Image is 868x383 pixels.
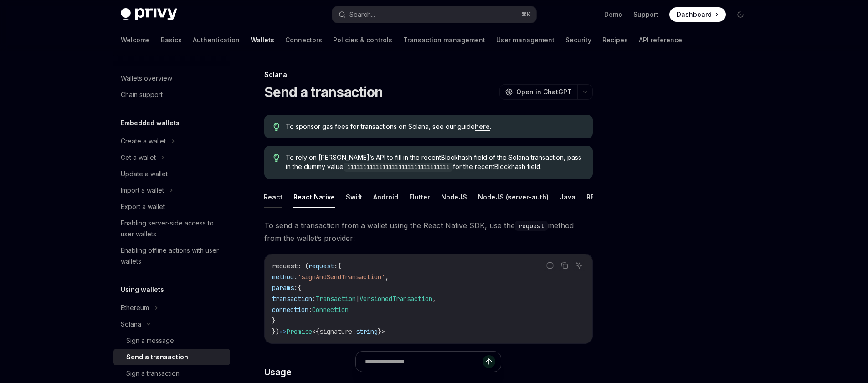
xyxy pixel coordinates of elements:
button: Solana [113,316,230,332]
span: params [272,284,294,292]
a: Transaction management [403,29,485,51]
button: Import a wallet [113,182,230,199]
img: dark logo [121,8,177,21]
span: } [378,327,381,336]
span: { [316,327,319,336]
a: Wallets overview [113,70,230,87]
span: Open in ChatGPT [516,87,572,97]
span: VersionedTransaction [360,295,432,303]
a: Welcome [121,29,150,51]
div: Export a wallet [121,201,165,212]
span: : [294,284,298,292]
button: Ethereum [113,300,230,316]
a: Policies & controls [333,29,392,51]
span: => [279,327,287,336]
div: Update a wallet [121,169,168,179]
div: Wallets overview [121,73,172,84]
a: Enabling server-side access to user wallets [113,215,230,242]
svg: Tip [273,123,280,131]
a: Update a wallet [113,166,230,182]
span: : [352,327,356,336]
div: Import a wallet [121,185,164,196]
a: User management [496,29,555,51]
button: Swift [346,186,362,208]
a: Authentication [193,29,240,51]
span: ⌘ K [521,11,531,18]
button: Ask AI [573,260,585,271]
span: method [272,273,294,281]
code: request [515,221,548,231]
a: Support [633,10,658,19]
a: here [475,123,490,131]
span: : [312,295,316,303]
div: Solana [121,319,141,330]
button: Search...⌘K [332,6,536,23]
a: Connectors [285,29,322,51]
span: : [334,262,338,270]
div: Ethereum [121,302,149,313]
a: Send a transaction [113,349,230,365]
span: | [356,295,360,303]
div: Chain support [121,89,163,100]
span: > [381,327,385,336]
div: Get a wallet [121,152,156,163]
h5: Embedded wallets [121,117,180,128]
button: NodeJS (server-auth) [478,186,549,208]
h5: Using wallets [121,284,164,295]
button: Get a wallet [113,149,230,166]
span: request [272,262,298,270]
input: Ask a question... [365,352,483,372]
a: Security [565,29,591,51]
span: { [338,262,341,270]
span: signature [319,327,352,336]
span: < [312,327,316,336]
a: Enabling offline actions with user wallets [113,242,230,270]
div: Send a transaction [126,352,188,363]
button: Toggle dark mode [733,7,748,22]
a: Demo [604,10,622,19]
a: Export a wallet [113,199,230,215]
a: Wallets [251,29,274,51]
span: connection [272,306,308,314]
span: To rely on [PERSON_NAME]’s API to fill in the recentBlockhash field of the Solana transaction, pa... [286,153,583,172]
button: Android [373,186,398,208]
span: : [308,306,312,314]
button: Flutter [409,186,430,208]
span: Transaction [316,295,356,303]
button: Java [560,186,575,208]
a: Sign a transaction [113,365,230,382]
a: Recipes [602,29,628,51]
a: Dashboard [669,7,726,22]
h1: Send a transaction [264,84,383,100]
div: Sign a message [126,335,174,346]
div: Create a wallet [121,136,166,147]
span: : [294,273,298,281]
button: Copy the contents from the code block [559,260,570,271]
code: 11111111111111111111111111111111 [344,163,453,172]
span: { [298,284,301,292]
span: To sponsor gas fees for transactions on Solana, see our guide . [286,122,583,131]
button: React Native [293,186,335,208]
button: Create a wallet [113,133,230,149]
span: : ( [298,262,308,270]
svg: Tip [273,154,280,162]
button: Send message [483,355,495,368]
div: Enabling offline actions with user wallets [121,245,225,267]
span: , [432,295,436,303]
span: Dashboard [677,10,712,19]
span: Connection [312,306,349,314]
span: } [272,317,276,325]
span: Promise [287,327,312,336]
button: REST API [586,186,615,208]
button: NodeJS [441,186,467,208]
button: Open in ChatGPT [499,84,577,100]
div: Sign a transaction [126,368,180,379]
button: React [264,186,282,208]
a: Sign a message [113,332,230,349]
button: Report incorrect code [544,260,556,271]
a: API reference [639,29,682,51]
span: transaction [272,295,312,303]
span: 'signAndSendTransaction' [298,273,385,281]
span: request [308,262,334,270]
span: , [385,273,389,281]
